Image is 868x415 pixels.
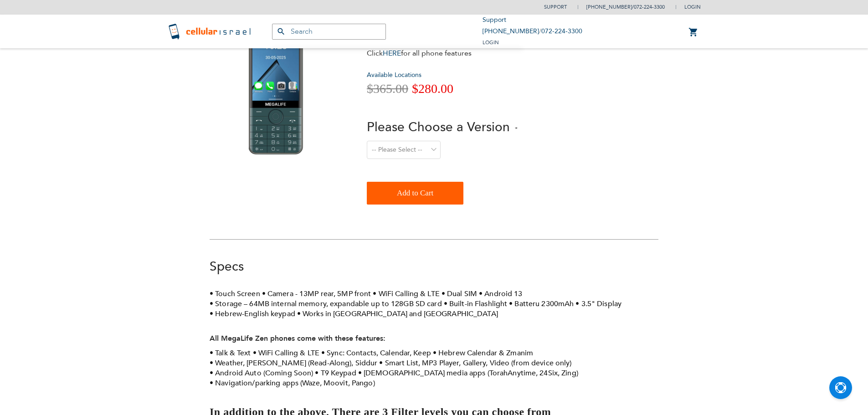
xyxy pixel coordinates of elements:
[315,368,356,378] li: T9 Keypad
[321,348,431,358] li: Sync: Contacts, Calendar, Keep
[586,4,632,10] a: [PHONE_NUMBER]
[358,368,578,378] li: [DEMOGRAPHIC_DATA] media apps (TorahAnytime, 24Six, Zing)
[442,289,477,299] li: Dual SIM
[544,4,567,10] a: Support
[210,358,377,368] li: Weather, [PERSON_NAME] (Read-Along), Siddur
[433,348,533,358] li: Hebrew Calendar & Zmanim
[367,71,421,79] a: Available Locations
[412,82,453,96] span: $280.00
[210,348,251,358] li: Talk & Text
[541,27,582,36] a: 072-224-3300
[483,15,506,24] a: Support
[367,48,508,58] div: Click for all phone features
[379,358,571,368] li: Smart List, MP3 Player, Gallery, Video (from device only)
[383,48,401,58] a: HERE
[373,289,439,299] li: WiFi Calling & LTE
[367,182,463,205] button: Add to Cart
[444,299,508,309] li: Built-in Flashlight
[634,4,665,10] a: 072-224-3300
[483,26,582,37] li: /
[367,82,408,96] span: $365.00
[253,348,319,358] li: WiFi Calling & LTE
[577,0,665,14] li: /
[210,299,442,309] li: Storage – 64MB internal memory, expandable up to 128GB SD card
[367,118,510,136] span: Please Choose a Version
[509,299,574,309] li: Batteru 2300mAh
[210,309,295,319] li: Hebrew-English keypad
[684,4,701,10] span: Login
[210,333,385,343] strong: All MegaLife Zen phones come with these features:
[397,184,433,202] span: Add to Cart
[575,299,621,309] li: 3.5" Display
[483,39,499,46] span: Login
[297,309,498,319] li: Works in [GEOGRAPHIC_DATA] and [GEOGRAPHIC_DATA]
[272,24,386,40] input: Search
[210,289,260,299] li: Touch Screen
[479,289,522,299] li: Android 13
[210,258,244,275] a: Specs
[262,289,371,299] li: Camera - 13MP rear, 5MP front
[168,22,254,41] img: Cellular Israel
[249,22,303,154] img: MEGALIFE B1 Zen
[210,378,375,388] li: Navigation/parking apps (Waze, Moovit, Pango)
[210,368,313,378] li: Android Auto (Coming Soon)
[483,27,539,36] a: [PHONE_NUMBER]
